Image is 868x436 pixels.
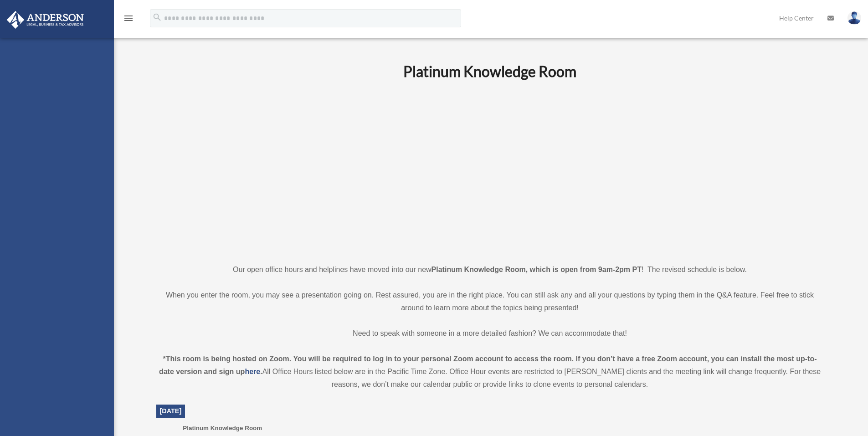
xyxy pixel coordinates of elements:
[353,92,627,246] iframe: 231110_Toby_KnowledgeRoom
[152,12,162,22] i: search
[156,353,824,391] div: All Office Hours listed below are in the Pacific Time Zone. Office Hour events are restricted to ...
[156,289,824,314] p: When you enter the room, you may see a presentation going on. Rest assured, you are in the right ...
[431,266,642,273] strong: Platinum Knowledge Room, which is open from 9am-2pm PT
[245,368,260,375] a: here
[159,355,817,375] strong: *This room is being hosted on Zoom. You will be required to log in to your personal Zoom account ...
[847,11,861,25] img: User Pic
[160,407,182,415] span: [DATE]
[123,13,134,24] i: menu
[156,327,824,340] p: Need to speak with someone in a more detailed fashion? We can accommodate that!
[156,263,824,276] p: Our open office hours and helplines have moved into our new ! The revised schedule is below.
[183,425,262,431] span: Platinum Knowledge Room
[4,11,87,29] img: Anderson Advisors Platinum Portal
[260,368,262,375] strong: .
[403,62,576,80] b: Platinum Knowledge Room
[123,16,134,24] a: menu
